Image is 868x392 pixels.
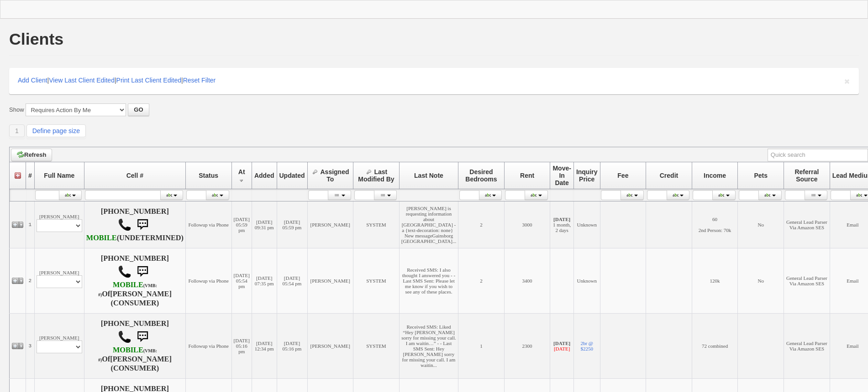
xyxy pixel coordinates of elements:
[110,290,172,298] b: [PERSON_NAME]
[183,77,216,84] a: Reset Filter
[86,320,184,372] h4: [PHONE_NUMBER] Of (CONSUMER)
[573,201,600,248] td: Unknown
[98,281,157,298] b: T-Mobile USA, Inc.
[49,77,115,84] a: View Last Client Edited
[552,165,571,186] span: Move-In Date
[98,346,157,363] b: T-Mobile USA, Inc.
[118,218,132,232] img: call.png
[414,172,443,179] span: Last Note
[458,248,505,314] td: 2
[458,314,505,379] td: 1
[279,172,305,179] span: Updated
[320,168,349,183] span: Assigned To
[307,248,353,314] td: [PERSON_NAME]
[118,265,132,279] img: call.png
[277,248,307,314] td: [DATE] 05:54 pm
[550,201,573,248] td: 1 month, 2 days
[133,216,152,234] img: sms.png
[199,172,218,179] span: Status
[573,248,600,314] td: Unknown
[353,314,400,379] td: SYSTEM
[231,201,252,248] td: [DATE] 05:59 pm
[520,172,534,179] span: Rent
[784,248,830,314] td: General Lead Parser Via Amazon SES
[110,355,172,363] b: [PERSON_NAME]
[353,248,400,314] td: SYSTEM
[113,346,143,354] font: MOBILE
[26,201,35,248] td: 1
[238,168,245,175] span: At
[133,263,152,281] img: sms.png
[784,201,830,248] td: General Lead Parser Via Amazon SES
[794,168,819,183] span: Referral Source
[399,248,458,314] td: Received SMS: I also thought I answered you - - Last SMS Sent: Please let me know if you wish to ...
[26,314,35,379] td: 3
[18,77,47,84] a: Add Client
[9,68,859,94] div: | | |
[11,149,52,161] a: Refresh
[307,201,353,248] td: [PERSON_NAME]
[692,248,738,314] td: 120k
[660,172,678,179] span: Credit
[9,106,24,114] label: Show
[358,168,394,183] span: Last Modified By
[126,172,143,179] span: Cell #
[692,201,738,248] td: 60 2nd Person: 70k
[617,172,628,179] span: Fee
[692,314,738,379] td: 72 combined
[9,31,63,47] h1: Clients
[231,314,252,379] td: [DATE] 05:16 pm
[86,234,117,242] b: CSC Wireless, LLC
[458,201,505,248] td: 2
[277,201,307,248] td: [DATE] 05:59 pm
[465,168,497,183] span: Desired Bedrooms
[118,330,132,344] img: call.png
[553,217,570,222] b: [DATE]
[399,201,458,248] td: [PERSON_NAME] is requesting information about [GEOGRAPHIC_DATA] - a {text-decoration: none} New m...
[738,248,784,314] td: No
[784,314,830,379] td: General Lead Parser Via Amazon SES
[86,207,184,242] h4: [PHONE_NUMBER] (UNDETERMINED)
[9,124,25,137] a: 1
[26,248,35,314] td: 2
[307,314,353,379] td: [PERSON_NAME]
[34,248,84,314] td: [PERSON_NAME]
[185,201,231,248] td: Followup via Phone
[133,328,152,346] img: sms.png
[128,103,149,116] button: GO
[44,172,74,179] span: Full Name
[768,149,868,161] input: Quick search
[738,201,784,248] td: No
[553,340,570,346] b: [DATE]
[26,162,35,189] th: #
[353,201,400,248] td: SYSTEM
[34,201,84,248] td: [PERSON_NAME]
[26,124,86,137] a: Define page size
[704,172,726,179] span: Income
[113,281,143,289] font: MOBILE
[86,254,184,307] h4: [PHONE_NUMBER] Of (CONSUMER)
[504,248,550,314] td: 3400
[252,248,277,314] td: [DATE] 07:35 pm
[254,172,274,179] span: Added
[252,201,277,248] td: [DATE] 09:31 pm
[185,248,231,314] td: Followup via Phone
[504,201,550,248] td: 3000
[576,168,598,183] span: Inquiry Price
[554,346,570,351] font: [DATE]
[399,314,458,379] td: Received SMS: Liked “Hey [PERSON_NAME] sorry for missing your call. I am waitin…” - - Last SMS Se...
[504,314,550,379] td: 2300
[185,314,231,379] td: Followup via Phone
[86,234,117,242] font: MOBILE
[580,340,593,351] a: 2br @ $2250
[231,248,252,314] td: [DATE] 05:54 pm
[277,314,307,379] td: [DATE] 05:16 pm
[116,77,181,84] a: Print Last Client Edited
[754,172,768,179] span: Pets
[252,314,277,379] td: [DATE] 12:34 pm
[34,314,84,379] td: [PERSON_NAME]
